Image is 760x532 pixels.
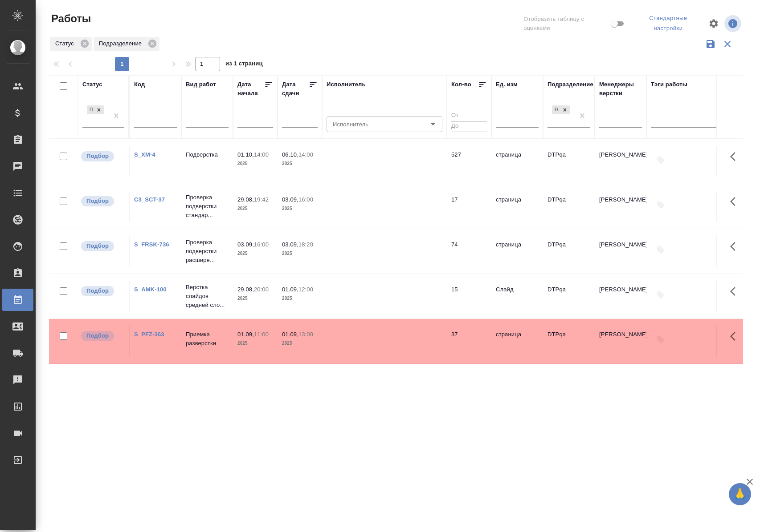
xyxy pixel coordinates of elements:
[725,236,746,257] button: Здесь прячутся важные кнопки
[82,80,102,89] div: Статус
[49,12,91,26] span: Работы
[548,80,593,89] div: Подразделение
[80,195,124,207] div: Можно подбирать исполнителей
[327,80,366,89] div: Исполнитель
[719,36,736,52] button: Сбросить фильтры
[491,326,543,357] td: страница
[543,326,595,357] td: DTPqa
[702,36,719,52] button: Сохранить фильтры
[254,241,269,248] p: 16:00
[99,39,145,48] p: Подразделение
[87,105,94,115] div: Подбор
[427,118,439,130] button: Open
[186,330,229,348] p: Приемка разверстки
[237,331,254,338] p: 01.09,
[50,37,92,51] div: Статус
[134,80,145,89] div: Код
[447,281,491,312] td: 15
[237,80,264,98] div: Дата начала
[599,240,642,249] p: [PERSON_NAME]
[282,204,318,213] p: 2025
[599,150,642,159] p: [PERSON_NAME]
[725,146,746,167] button: Здесь прячутся важные кнопки
[80,285,124,297] div: Можно подбирать исполнителей
[282,339,318,348] p: 2025
[298,196,313,203] p: 16:00
[254,196,269,203] p: 19:42
[237,204,273,213] p: 2025
[282,196,298,203] p: 03.09,
[725,191,746,212] button: Здесь прячутся важные кнопки
[491,191,543,222] td: страница
[134,286,167,293] a: S_AMK-100
[599,80,642,98] div: Менеджеры верстки
[732,485,748,504] span: 🙏
[651,150,670,170] button: Добавить тэги
[254,286,269,293] p: 20:00
[282,151,298,158] p: 06.10,
[298,151,313,158] p: 14:00
[651,195,670,215] button: Добавить тэги
[80,330,124,342] div: Можно подбирать исполнителей
[447,236,491,267] td: 74
[282,286,298,293] p: 01.09,
[237,294,273,303] p: 2025
[237,151,254,158] p: 01.10,
[491,281,543,312] td: Слайд
[282,241,298,248] p: 03.09,
[134,241,169,248] a: S_FRSK-736
[298,331,313,338] p: 13:00
[86,105,105,116] div: Подбор
[282,294,318,303] p: 2025
[599,330,642,339] p: [PERSON_NAME]
[237,249,273,258] p: 2025
[491,146,543,177] td: страница
[282,331,298,338] p: 01.09,
[729,483,751,505] button: 🙏
[551,105,571,116] div: DTPqa
[237,241,254,248] p: 03.09,
[651,80,687,89] div: Тэги работы
[724,15,743,32] span: Посмотреть информацию
[86,331,109,340] p: Подбор
[134,196,165,203] a: C3_SCT-37
[552,105,560,115] div: DTPqa
[237,339,273,348] p: 2025
[282,80,309,98] div: Дата сдачи
[491,236,543,267] td: страница
[703,13,724,34] span: Настроить таблицу
[447,326,491,357] td: 37
[543,146,595,177] td: DTPqa
[86,242,109,250] p: Подбор
[225,58,263,71] span: из 1 страниц
[186,193,229,220] p: Проверка подверстки стандар...
[543,281,595,312] td: DTPqa
[298,286,313,293] p: 12:00
[725,281,746,302] button: Здесь прячутся важные кнопки
[543,191,595,222] td: DTPqa
[86,197,109,206] p: Подбор
[543,236,595,267] td: DTPqa
[651,330,670,350] button: Добавить тэги
[451,110,487,121] input: От
[254,331,269,338] p: 11:00
[523,15,609,32] span: Отобразить таблицу с оценками
[447,146,491,177] td: 527
[298,241,313,248] p: 18:20
[186,150,229,159] p: Подверстка
[725,326,746,347] button: Здесь прячутся важные кнопки
[86,152,109,161] p: Подбор
[134,331,164,338] a: S_PFZ-363
[496,80,518,89] div: Ед. изм
[186,80,216,89] div: Вид работ
[599,195,642,204] p: [PERSON_NAME]
[599,285,642,294] p: [PERSON_NAME]
[282,249,318,258] p: 2025
[237,196,254,203] p: 29.08,
[186,283,229,310] p: Верстка слайдов средней сло...
[451,80,471,89] div: Кол-во
[282,159,318,168] p: 2025
[254,151,269,158] p: 14:00
[633,12,703,36] div: split button
[80,150,124,162] div: Можно подбирать исполнителей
